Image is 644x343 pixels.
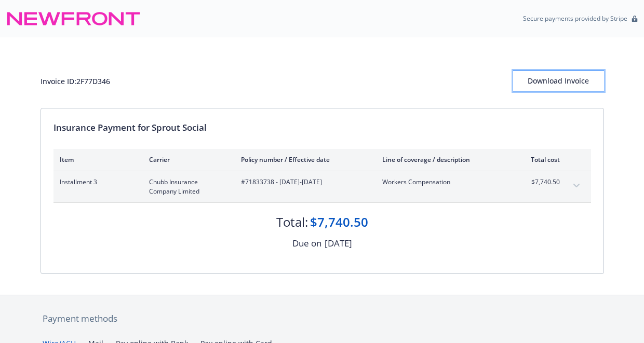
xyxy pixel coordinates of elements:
[241,177,366,187] span: #71833738 - [DATE]-[DATE]
[513,71,604,91] button: Download Invoice
[382,177,504,187] span: Workers Compensation
[513,71,604,91] div: Download Invoice
[53,171,591,202] div: Installment 3Chubb Insurance Company Limited#71833738 - [DATE]-[DATE]Workers Compensation$7,740.5...
[568,177,585,194] button: expand content
[325,237,352,250] div: [DATE]
[382,155,504,164] div: Line of coverage / description
[276,213,308,231] div: Total:
[41,76,110,87] div: Invoice ID: 2F77D346
[241,155,366,164] div: Policy number / Effective date
[149,177,224,196] span: Chubb Insurance Company Limited
[292,237,321,250] div: Due on
[521,155,560,164] div: Total cost
[149,155,224,164] div: Carrier
[521,177,560,187] span: $7,740.50
[60,155,132,164] div: Item
[523,14,627,23] p: Secure payments provided by Stripe
[53,121,591,134] div: Insurance Payment for Sprout Social
[310,213,368,231] div: $7,740.50
[43,312,602,325] div: Payment methods
[60,177,132,187] span: Installment 3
